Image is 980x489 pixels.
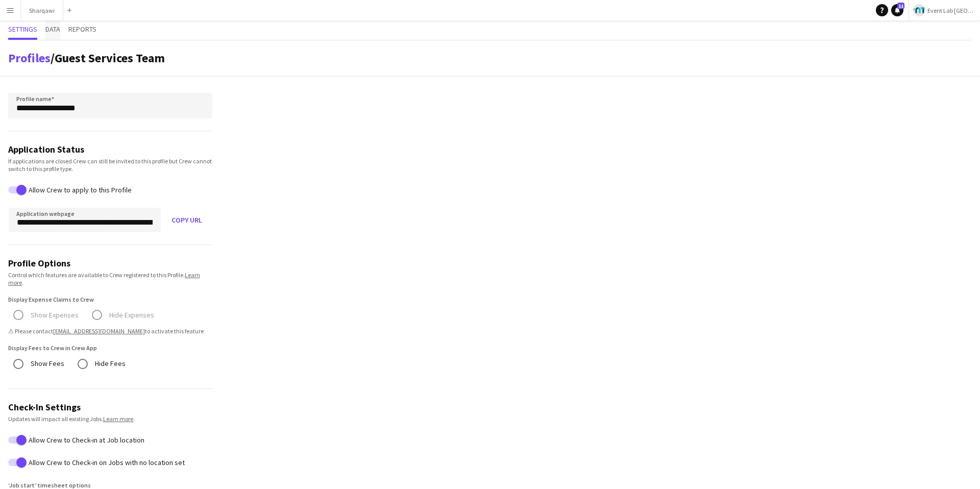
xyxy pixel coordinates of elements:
a: Profiles [8,50,51,66]
label: Display Expense Claims to Crew [8,296,94,303]
label: Allow Crew to Check-in on Jobs with no location set [27,458,185,467]
button: Copy URL [161,208,212,232]
span: Event Lab [GEOGRAPHIC_DATA] [927,7,976,14]
span: 11 [897,3,904,9]
a: 11 [891,4,903,16]
h3: Profile Options [8,257,212,269]
img: Logo [913,4,925,16]
label: ‘Job start’ timesheet options [8,481,91,489]
label: Hide Fees [93,356,126,372]
div: Updates will impact all existing Jobs. . [8,415,212,423]
label: Allow Crew to apply to this Profile [27,186,132,194]
h3: Application Status [8,143,212,155]
label: Display Fees to Crew in Crew App [8,344,97,352]
h1: / [8,51,165,66]
span: ⚠ Please contact to activate this feature [8,327,212,335]
label: Allow Crew to Check-in at Job location [27,435,144,444]
div: Control which features are available to Crew registered to this Profile. . [8,271,212,286]
a: Learn more [103,415,133,423]
span: Settings [8,26,37,33]
span: Guest Services Team [55,50,165,66]
a: [EMAIL_ADDRESS][DOMAIN_NAME] [53,327,145,335]
a: Learn more [8,271,200,286]
span: Reports [68,26,96,33]
div: If applications are closed Crew can still be invited to this profile but Crew cannot switch to th... [8,157,212,173]
label: Show Fees [29,356,64,372]
h3: Check-In Settings [8,401,212,413]
span: Data [45,26,60,33]
button: Sharqawi [21,1,63,20]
